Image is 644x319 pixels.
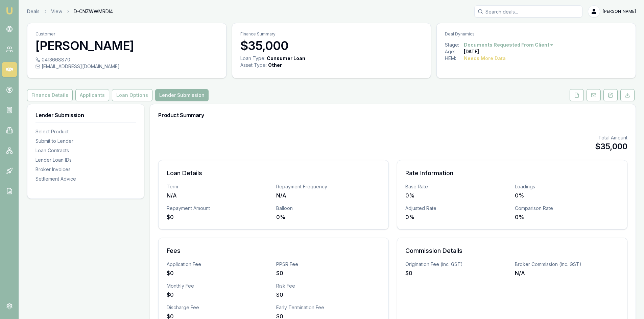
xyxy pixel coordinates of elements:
h3: Loan Details [167,168,380,178]
a: Lender Submission [154,89,210,101]
p: Customer [35,31,218,37]
a: Applicants [74,89,111,101]
div: Settlement Advice [35,176,136,182]
button: Applicants [75,89,109,101]
div: Age: [445,48,464,55]
div: $0 [167,269,271,277]
div: 0% [405,191,509,200]
div: Loan Contracts [35,147,136,154]
div: Submit to Lender [35,138,136,144]
div: $0 [167,291,271,299]
a: Loan Options [111,89,154,101]
div: $35,000 [595,141,627,152]
input: Search deals [474,5,582,18]
button: Finance Details [27,89,73,101]
div: 0% [405,213,509,221]
nav: breadcrumb [27,8,113,15]
div: $0 [276,269,380,277]
h3: Fees [167,246,380,256]
div: N/A [276,191,380,200]
div: N/A [167,191,271,200]
div: $0 [167,213,271,221]
div: Stage: [445,42,464,48]
div: Consumer Loan [267,55,305,62]
button: Lender Submission [155,89,209,101]
div: [DATE] [464,48,479,55]
p: Finance Summary [240,31,423,37]
button: Documents Requested From Client [464,42,554,48]
div: Balloon [276,205,380,212]
div: Repayment Amount [167,205,271,212]
div: $0 [276,291,380,299]
div: Term [167,183,271,190]
div: Needs More Data [464,55,506,62]
div: HEM: [445,55,464,62]
div: 0413668870 [35,56,218,63]
div: [EMAIL_ADDRESS][DOMAIN_NAME] [35,63,218,70]
h3: [PERSON_NAME] [35,39,218,52]
div: N/A [515,269,619,277]
img: emu-icon-u.png [5,7,14,15]
div: Early Termination Fee [276,304,380,311]
div: Other [268,62,282,69]
div: 0% [515,213,619,221]
div: 0% [276,213,380,221]
div: Adjusted Rate [405,205,509,212]
span: D-CNZWWMRDI4 [74,8,113,15]
div: Discharge Fee [167,304,271,311]
div: Comparison Rate [515,205,619,212]
div: $0 [405,269,509,277]
div: 0% [515,191,619,200]
div: Origination Fee (inc. GST) [405,261,509,268]
a: Finance Details [27,89,74,101]
div: Loan Type: [240,55,265,62]
a: Deals [27,8,40,15]
h3: Rate Information [405,168,619,178]
h3: Commission Details [405,246,619,256]
div: Broker Commission (inc. GST) [515,261,619,268]
div: PPSR Fee [276,261,380,268]
div: Asset Type : [240,62,267,69]
a: View [51,8,62,15]
h3: $35,000 [240,39,423,52]
div: Broker Invoices [35,166,136,173]
div: Application Fee [167,261,271,268]
div: Monthly Fee [167,283,271,289]
div: Total Amount [595,134,627,141]
p: Deal Dynamics [445,31,627,37]
div: Lender Loan IDs [35,157,136,163]
h3: Product Summary [158,112,627,118]
div: Repayment Frequency [276,183,380,190]
span: [PERSON_NAME] [603,9,636,14]
button: Loan Options [112,89,152,101]
div: Loadings [515,183,619,190]
div: Base Rate [405,183,509,190]
div: Risk Fee [276,283,380,289]
div: Select Product [35,128,136,135]
h3: Lender Submission [35,112,136,118]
